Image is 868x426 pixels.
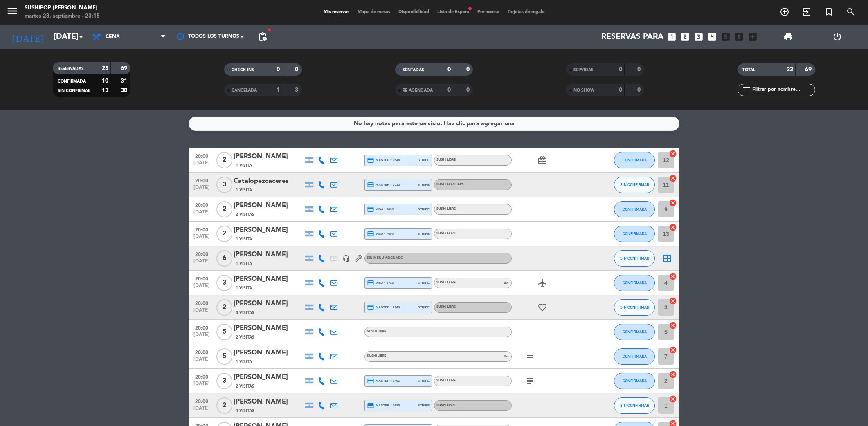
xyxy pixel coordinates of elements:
[601,32,663,42] span: Reservas para
[191,332,212,341] span: [DATE]
[191,323,212,332] span: 20:00
[191,234,212,243] span: [DATE]
[191,258,212,268] span: [DATE]
[751,85,815,94] input: Filtrar por nombre...
[418,305,430,310] span: stripe
[234,225,303,235] div: [PERSON_NAME]
[436,158,456,161] span: SUSHI LIBRE
[504,354,506,359] span: 3
[191,283,212,292] span: [DATE]
[216,348,232,365] span: 5
[693,31,704,42] i: looks_3
[614,177,655,193] button: SIN CONFIRMAR
[191,160,212,170] span: [DATE]
[216,397,232,414] span: 2
[234,323,303,334] div: [PERSON_NAME]
[824,7,834,17] i: turned_in_not
[236,211,254,218] span: 2 Visitas
[501,352,511,361] span: v
[58,79,86,83] span: CONFIRMADA
[102,78,108,84] strong: 10
[637,87,642,93] strong: 0
[436,232,456,235] span: SUSHI LIBRE
[614,152,655,168] button: CONFIRMADA
[353,10,394,14] span: Mapa de mesas
[6,5,18,20] button: menu
[436,207,456,211] span: SUSHI LIBRE
[236,187,252,193] span: 1 Visita
[102,87,108,93] strong: 13
[234,249,303,260] div: [PERSON_NAME]
[319,10,353,14] span: Mis reservas
[436,404,456,407] span: SUSHI LIBRE
[623,280,647,285] span: CONFIRMADA
[295,67,300,72] strong: 0
[436,305,456,309] span: SUSHI LIBRE
[216,177,232,193] span: 3
[234,298,303,309] div: [PERSON_NAME]
[669,223,677,231] i: cancel
[367,157,400,164] span: master * 0545
[614,275,655,291] button: CONFIRMADA
[367,304,400,311] span: master * 7243
[191,185,212,194] span: [DATE]
[236,334,254,341] span: 2 Visitas
[620,182,649,187] span: SIN CONFIRMAR
[191,151,212,160] span: 20:00
[742,85,751,95] i: filter_list
[466,67,471,72] strong: 0
[76,32,86,42] i: arrow_drop_down
[623,330,647,334] span: CONFIRMADA
[447,67,451,72] strong: 0
[191,274,212,283] span: 20:00
[573,88,594,92] span: NO SHOW
[236,359,252,365] span: 1 Visita
[433,10,473,14] span: Lista de Espera
[367,402,400,409] span: master * 2685
[669,321,677,330] i: cancel
[742,68,755,72] span: TOTAL
[525,352,535,361] i: subject
[418,206,430,212] span: stripe
[236,285,252,291] span: 1 Visita
[121,87,129,93] strong: 38
[25,4,100,12] div: Sushipop [PERSON_NAME]
[680,31,690,42] i: looks_two
[614,373,655,389] button: CONFIRMADA
[418,231,430,236] span: stripe
[121,65,129,71] strong: 69
[191,200,212,209] span: 20:00
[258,32,268,42] span: pending_actions
[191,396,212,406] span: 20:00
[216,152,232,168] span: 2
[620,403,649,408] span: SIN CONFIRMAR
[102,65,108,71] strong: 23
[436,379,456,382] span: SUSHI LIBRE
[106,34,120,40] span: Cena
[813,25,862,49] div: LOG OUT
[216,226,232,242] span: 2
[191,209,212,219] span: [DATE]
[614,324,655,340] button: CONFIRMADA
[787,67,793,72] strong: 23
[620,305,649,309] span: SIN CONFIRMAR
[707,31,717,42] i: looks_4
[236,309,254,316] span: 3 Visitas
[573,68,594,72] span: SERVIDAS
[436,183,464,186] span: SUSHI LIBRE
[216,373,232,389] span: 3
[236,236,252,242] span: 1 Visita
[614,250,655,267] button: SIN CONFIRMAR
[367,256,403,260] span: Sin menú asignado
[669,346,677,354] i: cancel
[234,372,303,383] div: [PERSON_NAME]
[473,10,504,14] span: Pre-acceso
[234,176,303,186] div: Catalopezcaceres
[367,279,394,287] span: visa * 8718
[191,347,212,356] span: 20:00
[367,181,374,188] i: credit_card
[669,297,677,305] i: cancel
[669,395,677,403] i: cancel
[234,200,303,211] div: [PERSON_NAME]
[614,397,655,414] button: SIN CONFIRMAR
